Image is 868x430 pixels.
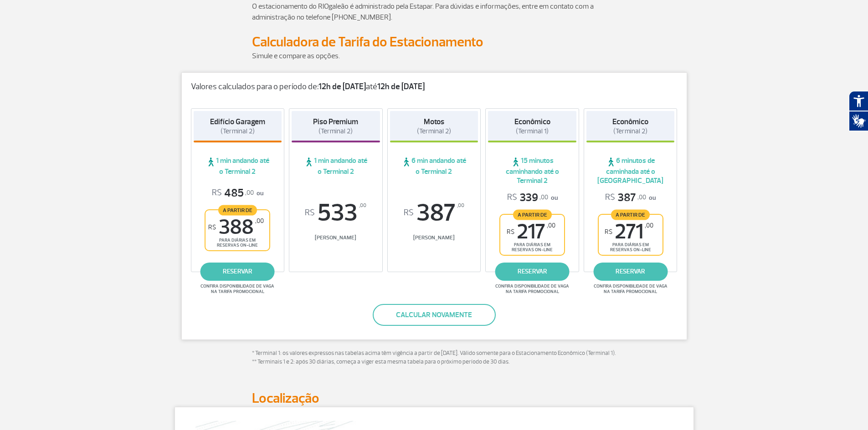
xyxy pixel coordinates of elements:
[606,242,655,253] span: para diárias em reservas on-line
[292,156,380,176] span: 1 min andando até o Terminal 2
[404,208,414,218] sup: R$
[292,234,380,241] span: [PERSON_NAME]
[359,201,366,211] sup: ,00
[645,222,653,229] sup: ,00
[252,51,616,61] p: Simule e compare as opções.
[424,117,444,126] strong: Motos
[495,263,570,281] a: reservar
[457,201,464,211] sup: ,00
[390,234,478,241] span: [PERSON_NAME]
[213,238,262,248] span: para diárias em reservas on-line
[611,209,650,220] span: A partir de
[373,304,496,326] button: Calcular novamente
[592,283,669,294] span: Confira disponibilidade de vaga na tarifa promocional
[605,222,653,242] span: 271
[494,283,570,294] span: Confira disponibilidade de vaga na tarifa promocional
[586,156,675,185] span: 6 minutos de caminhada até o [GEOGRAPHIC_DATA]
[605,191,646,205] span: 387
[318,127,353,136] span: (Terminal 2)
[200,263,275,281] a: reservar
[613,127,647,136] span: (Terminal 2)
[318,81,366,92] strong: 12h de [DATE]
[547,222,555,229] sup: ,00
[210,117,265,126] strong: Edifício Garagem
[252,1,616,23] p: O estacionamento do RIOgaleão é administrado pela Estapar. Para dúvidas e informações, entre em c...
[508,242,556,253] span: para diárias em reservas on-line
[390,201,478,225] span: 387
[191,82,678,92] p: Valores calculados para o período de: até
[849,111,868,131] button: Abrir tradutor de língua de sinais.
[305,208,315,218] sup: R$
[252,349,616,367] p: * Terminal 1: os valores expressos nas tabelas acima têm vigência a partir de [DATE]. Válido some...
[593,263,668,281] a: reservar
[417,127,451,136] span: (Terminal 2)
[252,390,616,407] h2: Localização
[516,127,549,136] span: (Terminal 1)
[507,191,558,205] p: ou
[390,156,478,176] span: 6 min andando até o Terminal 2
[208,223,216,231] sup: R$
[513,209,552,220] span: A partir de
[605,191,656,205] p: ou
[292,201,380,225] span: 533
[507,222,555,242] span: 217
[488,156,576,185] span: 15 minutos caminhando até o Terminal 2
[612,117,648,126] strong: Econômico
[849,91,868,111] button: Abrir recursos assistivos.
[313,117,358,126] strong: Piso Premium
[212,186,263,200] p: ou
[507,191,548,205] span: 339
[377,81,425,92] strong: 12h de [DATE]
[605,228,612,236] sup: R$
[199,283,276,294] span: Confira disponibilidade de vaga na tarifa promocional
[194,156,282,176] span: 1 min andando até o Terminal 2
[252,34,616,51] h2: Calculadora de Tarifa do Estacionamento
[212,186,254,200] span: 485
[849,91,868,131] div: Plugin de acessibilidade da Hand Talk.
[218,205,257,215] span: A partir de
[255,217,264,225] sup: ,00
[514,117,550,126] strong: Econômico
[208,217,264,238] span: 388
[221,127,255,136] span: (Terminal 2)
[507,228,514,236] sup: R$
